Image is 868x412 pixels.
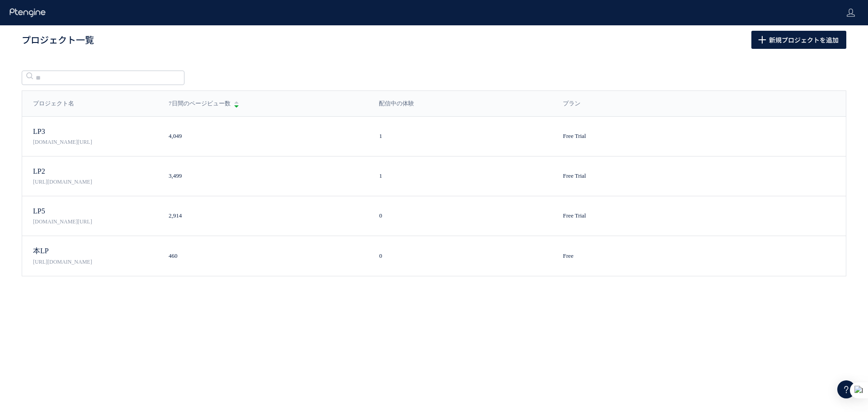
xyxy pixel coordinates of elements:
[33,166,158,177] p: LP2
[33,127,158,137] p: LP3
[33,258,158,266] p: https://d-pets.ishitsuku.com/LP/index.html
[368,132,552,141] div: 1
[368,252,552,260] div: 0
[158,212,368,220] div: 2,914
[169,99,231,108] span: 7日間のページビュー数
[33,218,158,226] p: lp.ishitsuku.com/06
[552,252,710,260] div: Free
[33,138,158,146] p: lp.ishitsuku.com/04
[33,99,74,108] span: プロジェクト名
[751,31,846,49] button: 新規プロジェクトを追加
[563,99,580,108] span: プラン
[33,246,158,256] p: 本LP
[769,31,839,49] span: 新規プロジェクトを追加
[158,172,368,180] div: 3,499
[158,132,368,141] div: 4,049
[368,172,552,180] div: 1
[158,252,368,260] div: 460
[552,212,710,220] div: Free Trial
[22,33,731,47] h1: プロジェクト一覧
[552,132,710,141] div: Free Trial
[368,212,552,220] div: 0
[33,178,158,186] p: https://lp.ishitsuku.com/02
[552,172,710,180] div: Free Trial
[33,206,158,217] p: LP5
[379,99,414,108] span: 配信中の体験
